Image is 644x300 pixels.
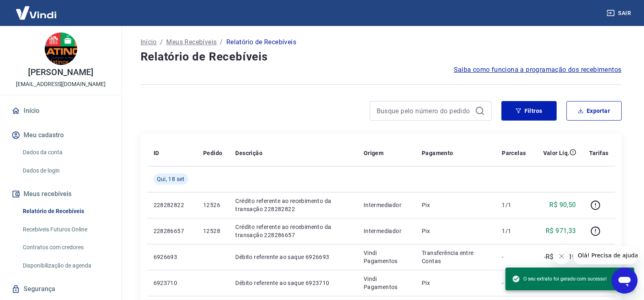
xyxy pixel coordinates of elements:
p: 228282822 [154,201,190,209]
input: Busque pelo número do pedido [377,105,472,117]
p: Pedido [203,149,222,157]
p: 6923710 [154,279,190,287]
h4: Relatório de Recebíveis [141,49,622,65]
p: / [220,37,223,47]
p: Crédito referente ao recebimento da transação 228286657 [235,223,350,239]
span: Qui, 18 set [157,175,185,183]
p: Pix [422,227,489,235]
a: Contratos com credores [20,239,112,256]
p: Pix [422,279,489,287]
p: Intermediador [364,227,409,235]
p: 228286657 [154,227,190,235]
img: Vindi [10,0,63,25]
p: R$ 971,33 [546,226,576,236]
span: Olá! Precisa de ajuda? [5,6,68,12]
p: Valor Líq. [543,149,570,157]
p: Parcelas [502,149,526,157]
p: Tarifas [589,149,609,157]
p: 6926693 [154,253,190,261]
p: Pagamento [422,149,453,157]
p: R$ 90,50 [549,200,576,210]
p: -R$ 415,19 [544,252,576,262]
p: - [502,253,526,261]
button: Meu cadastro [10,126,112,144]
p: Pix [422,201,489,209]
iframe: Fechar mensagem [553,248,570,264]
a: Saiba como funciona a programação dos recebimentos [454,65,622,75]
p: ID [154,149,159,157]
iframe: Mensagem da empresa [573,246,637,264]
p: Vindi Pagamentos [364,249,409,265]
p: - [502,279,526,287]
p: 12526 [203,201,222,209]
button: Filtros [501,101,557,121]
p: 12528 [203,227,222,235]
button: Meus recebíveis [10,185,112,203]
img: 6e008a64-0de8-4df6-aeac-daa3a215f961.jpeg [45,32,77,65]
a: Meus Recebíveis [166,37,217,47]
p: Origem [364,149,384,157]
span: O seu extrato foi gerado com sucesso! [512,275,607,283]
a: Dados de login [20,162,112,179]
p: 1/1 [502,201,526,209]
a: Recebíveis Futuros Online [20,221,112,238]
p: Descrição [235,149,262,157]
p: Intermediador [364,201,409,209]
a: Disponibilização de agenda [20,257,112,274]
button: Sair [605,6,634,21]
p: Relatório de Recebíveis [226,37,296,47]
p: Débito referente ao saque 6926693 [235,253,350,261]
a: Segurança [10,280,112,298]
p: Débito referente ao saque 6923710 [235,279,350,287]
a: Dados da conta [20,144,112,161]
a: Relatório de Recebíveis [20,203,112,220]
p: / [160,37,163,47]
iframe: Botão para abrir a janela de mensagens [611,268,637,294]
p: Transferência entre Contas [422,249,489,265]
button: Exportar [566,101,622,121]
p: [PERSON_NAME] [28,68,93,77]
a: Início [10,102,112,120]
p: Crédito referente ao recebimento da transação 228282822 [235,197,350,213]
p: 1/1 [502,227,526,235]
p: [EMAIL_ADDRESS][DOMAIN_NAME] [16,80,106,88]
p: Vindi Pagamentos [364,275,409,291]
a: Início [141,37,157,47]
